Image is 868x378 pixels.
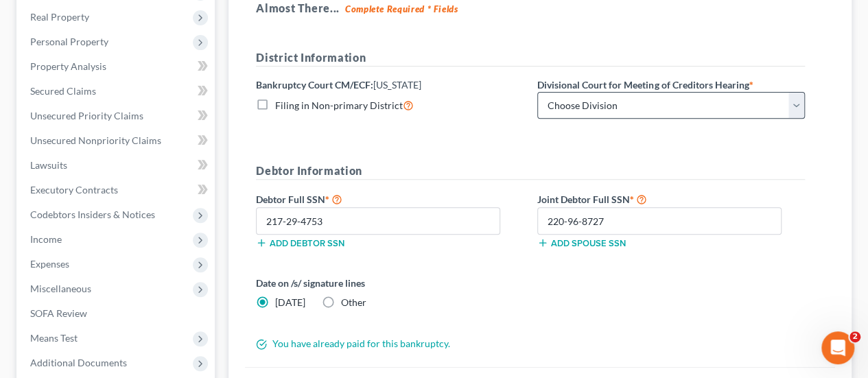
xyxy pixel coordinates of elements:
span: Expenses [30,258,69,270]
span: Means Test [30,332,78,344]
h5: Debtor Information [256,163,805,180]
strong: Complete Required * Fields [345,3,458,14]
span: SOFA Review [30,307,87,319]
input: XXX-XX-XXXX [537,207,782,235]
label: Divisional Court for Meeting of Creditors Hearing [537,78,753,92]
h5: District Information [256,49,805,67]
span: Unsecured Priority Claims [30,110,143,121]
div: You have already paid for this bankruptcy. [249,337,812,351]
span: Real Property [30,11,89,23]
span: Secured Claims [30,85,96,97]
label: Date on /s/ signature lines [256,276,524,290]
span: Unsecured Nonpriority Claims [30,134,161,146]
a: Property Analysis [19,54,215,79]
a: SOFA Review [19,301,215,326]
span: Filing in Non-primary District [275,99,403,111]
span: Codebtors Insiders & Notices [30,209,155,220]
a: Unsecured Priority Claims [19,104,215,128]
span: Additional Documents [30,357,127,368]
span: Personal Property [30,36,108,47]
button: Add spouse SSN [537,237,626,248]
span: Miscellaneous [30,283,91,294]
iframe: Intercom live chat [821,331,854,364]
label: Debtor Full SSN [249,191,530,207]
a: Unsecured Nonpriority Claims [19,128,215,153]
span: [DATE] [275,296,305,308]
input: XXX-XX-XXXX [256,207,500,235]
a: Lawsuits [19,153,215,178]
a: Secured Claims [19,79,215,104]
span: Executory Contracts [30,184,118,196]
a: Executory Contracts [19,178,215,202]
button: Add debtor SSN [256,237,344,248]
span: Property Analysis [30,60,106,72]
label: Joint Debtor Full SSN [530,191,812,207]
span: 2 [849,331,860,342]
span: Income [30,233,62,245]
span: Other [341,296,366,308]
span: Lawsuits [30,159,67,171]
label: Bankruptcy Court CM/ECF: [256,78,421,92]
span: [US_STATE] [373,79,421,91]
